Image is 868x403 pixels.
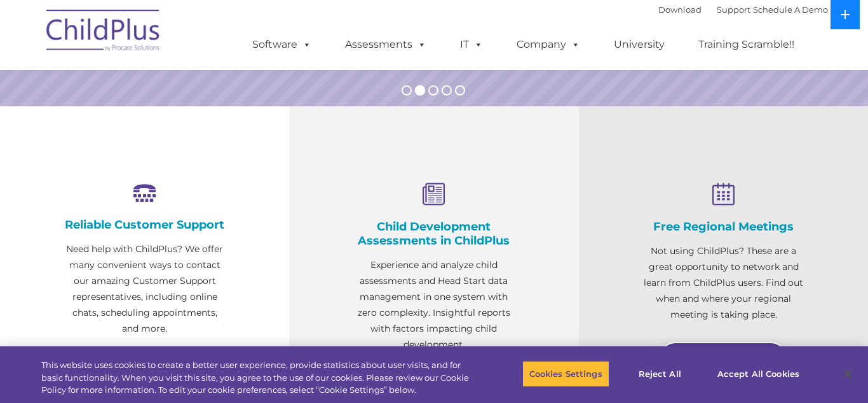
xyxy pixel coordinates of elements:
[177,84,215,94] span: Last name
[620,360,700,387] button: Reject All
[447,32,496,57] a: IT
[353,257,515,353] p: Experience and analyze child assessments and Head Start data management in one system with zero c...
[601,32,677,57] a: University
[642,220,804,234] h4: Free Regional Meetings
[658,4,828,15] font: |
[710,360,806,387] button: Accept All Cookies
[686,32,807,57] a: Training Scramble!!
[240,32,324,57] a: Software
[504,32,593,57] a: Company
[522,360,609,387] button: Cookies Settings
[353,220,515,248] h4: Child Development Assessments in ChildPlus
[64,218,226,232] h4: Reliable Customer Support
[40,1,167,64] img: ChildPlus by Procare Solutions
[658,4,702,15] a: Download
[834,360,862,388] button: Close
[64,241,226,337] p: Need help with ChildPlus? We offer many convenient ways to contact our amazing Customer Support r...
[642,243,804,323] p: Not using ChildPlus? These are a great opportunity to network and learn from ChildPlus users. Fin...
[717,4,750,15] a: Support
[660,342,787,374] a: Learn More
[753,4,828,15] a: Schedule A Demo
[177,136,231,146] span: Phone number
[41,359,477,397] div: This website uses cookies to create a better user experience, provide statistics about user visit...
[332,32,439,57] a: Assessments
